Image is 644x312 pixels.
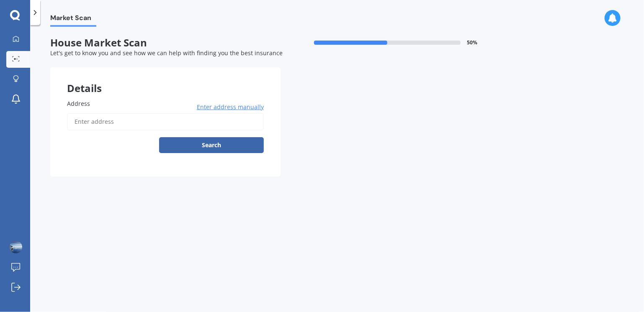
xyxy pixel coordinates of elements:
[67,100,90,107] span: Address
[50,67,281,92] div: Details
[10,241,22,253] img: ACg8ocIuoDI38whkKen3XzD7V4F-aYkwNR4iN85ws5NsC1jIw8R7EhSmOQ=s96-c
[67,113,264,130] input: Enter address
[50,37,281,49] span: House Market Scan
[159,137,264,153] button: Search
[467,40,478,46] span: 50 %
[197,103,264,111] span: Enter address manually
[50,14,96,25] span: Market Scan
[50,49,283,57] span: Let's get to know you and see how we can help with finding you the best insurance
